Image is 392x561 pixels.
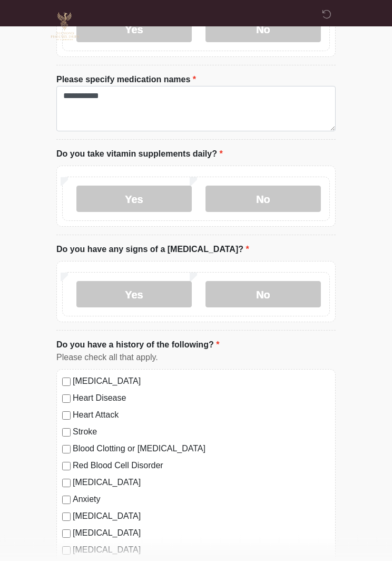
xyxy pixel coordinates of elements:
[62,547,71,555] input: [MEDICAL_DATA]
[73,392,330,405] label: Heart Disease
[73,494,330,506] label: Anxiety
[73,443,330,456] label: Blood Clotting or [MEDICAL_DATA]
[56,339,219,352] label: Do you have a history of the following?
[62,378,71,386] input: [MEDICAL_DATA]
[56,74,196,86] label: Please specify medication names
[46,8,84,46] img: Diamond Phoenix Drips IV Hydration Logo
[62,530,71,538] input: [MEDICAL_DATA]
[62,446,71,454] input: Blood Clotting or [MEDICAL_DATA]
[73,510,330,523] label: [MEDICAL_DATA]
[205,186,321,212] label: No
[73,409,330,422] label: Heart Attack
[76,282,192,308] label: Yes
[62,395,71,403] input: Heart Disease
[73,460,330,472] label: Red Blood Cell Disorder
[73,544,330,557] label: [MEDICAL_DATA]
[62,513,71,521] input: [MEDICAL_DATA]
[73,477,330,489] label: [MEDICAL_DATA]
[73,527,330,540] label: [MEDICAL_DATA]
[62,496,71,505] input: Anxiety
[76,186,192,212] label: Yes
[56,244,249,256] label: Do you have any signs of a [MEDICAL_DATA]?
[56,352,336,364] div: Please check all that apply.
[62,429,71,437] input: Stroke
[205,282,321,308] label: No
[62,462,71,471] input: Red Blood Cell Disorder
[73,375,330,388] label: [MEDICAL_DATA]
[56,148,223,161] label: Do you take vitamin supplements daily?
[73,426,330,439] label: Stroke
[62,412,71,420] input: Heart Attack
[62,479,71,488] input: [MEDICAL_DATA]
